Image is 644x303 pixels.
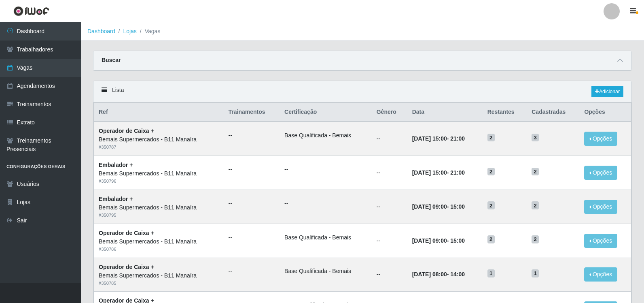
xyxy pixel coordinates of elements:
ul: -- [229,233,275,242]
ul: -- [284,199,367,208]
strong: - [412,135,465,142]
ul: -- [229,199,275,208]
li: Base Qualificada - Bemais [284,233,367,242]
a: Adicionar [591,86,623,97]
ul: -- [229,165,275,174]
div: Bemais Supermercados - B11 Manaíra [99,271,219,280]
time: [DATE] 08:00 [412,271,447,277]
time: [DATE] 15:00 [412,169,447,176]
div: # 350796 [99,178,219,185]
span: 2 [487,201,495,209]
a: Dashboard [87,28,115,34]
td: -- [372,190,407,224]
ul: -- [229,267,275,275]
strong: - [412,203,465,210]
div: Bemais Supermercados - B11 Manaíra [99,203,219,212]
strong: Buscar [102,57,121,63]
div: Lista [93,81,631,102]
span: 2 [487,235,495,243]
strong: Operador de Caixa + [99,230,154,236]
div: Bemais Supermercados - B11 Manaíra [99,135,219,144]
td: -- [372,122,407,156]
span: 2 [532,235,539,243]
span: 2 [532,201,539,209]
th: Trainamentos [224,103,280,122]
th: Restantes [483,103,527,122]
th: Gênero [372,103,407,122]
li: Base Qualificada - Bemais [284,131,367,140]
div: # 350786 [99,246,219,253]
th: Opções [579,103,631,122]
time: 21:00 [450,169,465,176]
strong: - [412,271,465,277]
time: [DATE] 15:00 [412,135,447,142]
time: [DATE] 09:00 [412,203,447,210]
strong: - [412,169,465,176]
button: Opções [584,234,617,248]
button: Opções [584,132,617,146]
strong: Embalador + [99,196,133,202]
strong: Operador de Caixa + [99,264,154,270]
span: 3 [532,134,539,142]
div: # 350795 [99,212,219,219]
span: 2 [487,168,495,176]
time: 15:00 [450,237,465,244]
div: Bemais Supermercados - B11 Manaíra [99,169,219,178]
td: -- [372,224,407,258]
th: Data [407,103,483,122]
strong: Embalador + [99,162,133,168]
strong: - [412,237,465,244]
button: Opções [584,166,617,180]
th: Ref [94,103,224,122]
span: 2 [487,134,495,142]
div: # 350785 [99,280,219,287]
ul: -- [229,131,275,140]
button: Opções [584,200,617,214]
button: Opções [584,267,617,282]
time: 15:00 [450,203,465,210]
a: Lojas [123,28,136,34]
td: -- [372,156,407,190]
span: 2 [532,168,539,176]
time: 21:00 [450,135,465,142]
time: [DATE] 09:00 [412,237,447,244]
nav: breadcrumb [81,22,644,41]
time: 14:00 [450,271,465,277]
th: Certificação [280,103,372,122]
div: Bemais Supermercados - B11 Manaíra [99,237,219,246]
li: Vagas [137,27,161,36]
ul: -- [284,165,367,174]
span: 1 [532,269,539,277]
th: Cadastradas [527,103,579,122]
img: CoreUI Logo [13,6,49,16]
span: 1 [487,269,495,277]
div: # 350787 [99,144,219,151]
strong: Operador de Caixa + [99,128,154,134]
td: -- [372,258,407,292]
li: Base Qualificada - Bemais [284,267,367,275]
